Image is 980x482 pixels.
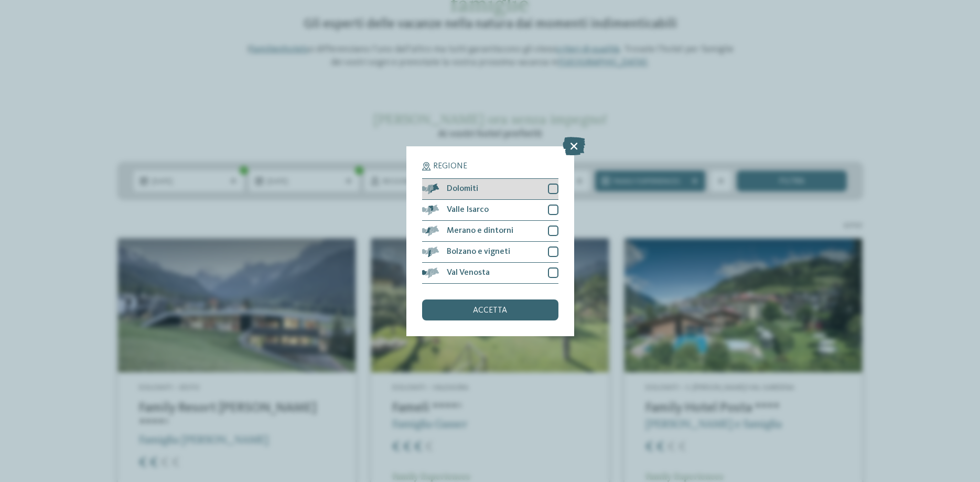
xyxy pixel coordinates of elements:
[447,206,489,214] span: Valle Isarco
[473,306,507,315] span: accetta
[433,162,467,170] span: Regione
[447,227,513,235] span: Merano e dintorni
[447,269,490,277] span: Val Venosta
[447,248,510,256] span: Bolzano e vigneti
[447,185,478,193] span: Dolomiti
